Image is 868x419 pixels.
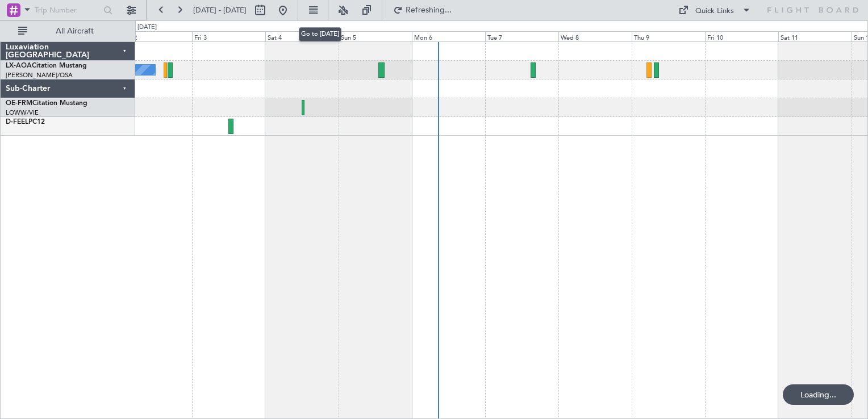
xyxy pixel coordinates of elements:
span: All Aircraft [30,27,120,35]
div: Sun 5 [339,31,412,41]
button: Refreshing... [388,1,456,19]
div: Wed 8 [558,31,632,41]
span: OE-FRM [6,100,32,107]
button: Quick Links [673,1,757,19]
div: Go to [DATE] [299,27,341,41]
a: LX-AOACitation Mustang [6,62,87,69]
span: LX-AOA [6,62,32,69]
input: Trip Number [35,2,100,19]
button: All Aircraft [12,22,123,40]
a: D-FEELPC12 [6,119,45,125]
div: Thu 9 [632,31,705,41]
a: LOWW/VIE [6,108,39,117]
div: Sat 11 [778,31,852,41]
div: Mon 6 [412,31,485,41]
div: [DATE] [137,23,157,32]
div: Fri 10 [705,31,778,41]
a: OE-FRMCitation Mustang [6,100,87,107]
div: Loading... [783,384,854,405]
div: Fri 3 [192,31,265,41]
a: [PERSON_NAME]/QSA [6,71,73,79]
div: Quick Links [695,6,734,17]
span: [DATE] - [DATE] [193,5,247,15]
div: Thu 2 [119,31,193,41]
span: Refreshing... [405,6,453,14]
div: Sat 4 [265,31,339,41]
span: D-FEEL [6,119,28,125]
div: Tue 7 [485,31,558,41]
